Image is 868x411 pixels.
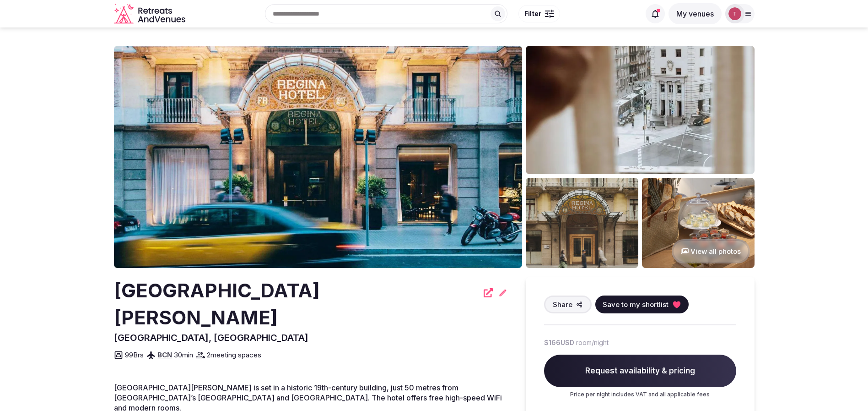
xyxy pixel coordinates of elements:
img: Venue cover photo [114,46,522,268]
img: Venue gallery photo [642,178,755,268]
span: Share [553,300,572,309]
img: Venue gallery photo [526,46,755,174]
a: BCN [157,351,172,359]
span: 2 meeting spaces [207,350,261,360]
img: Venue gallery photo [526,178,638,268]
h2: [GEOGRAPHIC_DATA][PERSON_NAME] [114,277,478,331]
a: My venues [669,9,722,18]
button: Share [544,296,592,313]
span: [GEOGRAPHIC_DATA], [GEOGRAPHIC_DATA] [114,332,308,343]
span: 99 Brs [125,350,144,360]
span: Save to my shortlist [603,300,669,309]
button: Filter [518,5,560,22]
span: 30 min [174,350,193,360]
span: $166 USD [544,338,574,347]
img: Thiago Martins [728,7,741,20]
svg: Retreats and Venues company logo [114,4,187,24]
button: My venues [669,3,722,24]
span: room/night [576,338,609,347]
span: Filter [524,9,541,18]
span: Request availability & pricing [544,355,736,388]
p: Price per night includes VAT and all applicable fees [544,391,736,399]
a: Visit the homepage [114,4,187,24]
button: View all photos [672,239,750,263]
button: Save to my shortlist [595,296,689,313]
